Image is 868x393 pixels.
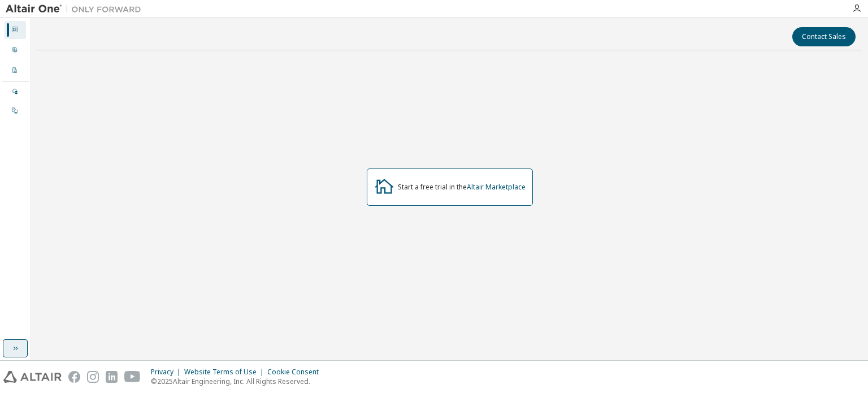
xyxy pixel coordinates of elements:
[5,62,26,80] div: Company Profile
[106,371,118,383] img: linkedin.svg
[6,3,147,15] img: Altair One
[467,182,526,192] a: Altair Marketplace
[5,41,26,59] div: User Profile
[5,102,26,120] div: On Prem
[124,371,141,383] img: youtube.svg
[5,83,26,101] div: Managed
[5,21,26,39] div: Dashboard
[87,371,99,383] img: instagram.svg
[792,27,856,46] button: Contact Sales
[184,368,267,377] div: Website Terms of Use
[3,371,62,383] img: altair_logo.svg
[151,377,325,386] p: © 2025 Altair Engineering, Inc. All Rights Reserved.
[151,368,184,377] div: Privacy
[68,371,80,383] img: facebook.svg
[267,368,325,377] div: Cookie Consent
[398,183,526,192] div: Start a free trial in the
